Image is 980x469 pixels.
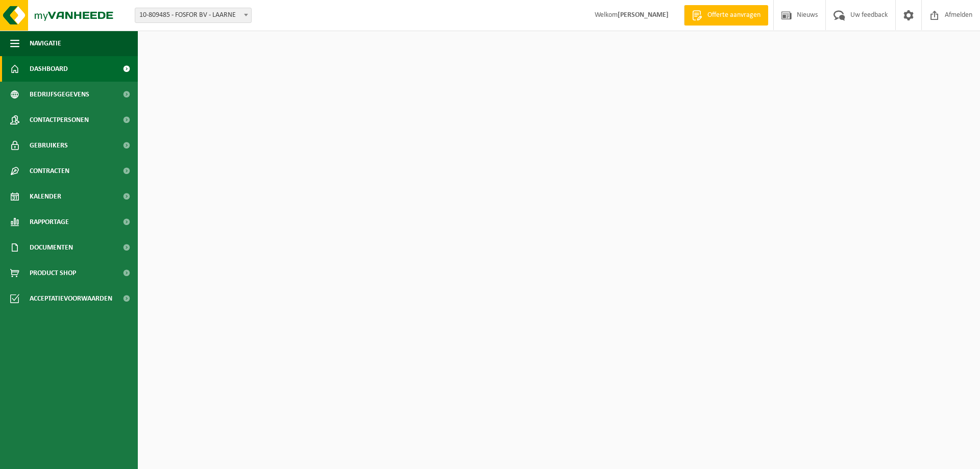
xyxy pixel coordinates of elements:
span: Contracten [30,158,69,184]
span: Offerte aanvragen [705,10,763,20]
span: Dashboard [30,56,68,82]
span: Product Shop [30,260,76,286]
span: Rapportage [30,209,69,235]
span: Navigatie [30,31,61,56]
span: 10-809485 - FOSFOR BV - LAARNE [135,8,252,23]
span: Documenten [30,235,73,260]
span: Bedrijfsgegevens [30,82,89,107]
span: 10-809485 - FOSFOR BV - LAARNE [135,8,251,22]
span: Acceptatievoorwaarden [30,286,112,311]
strong: [PERSON_NAME] [618,11,669,19]
span: Contactpersonen [30,107,89,133]
span: Gebruikers [30,133,68,158]
a: Offerte aanvragen [684,5,768,26]
span: Kalender [30,184,61,209]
